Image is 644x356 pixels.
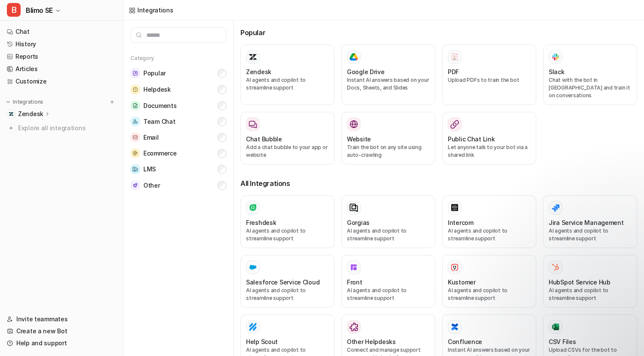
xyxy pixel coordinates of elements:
p: AI agents and copilot to streamline support [246,287,329,302]
button: HubSpot Service HubHubSpot Service HubAI agents and copilot to streamline support [543,255,637,308]
button: KustomerKustomerAI agents and copilot to streamline support [442,255,536,308]
img: Zendesk [9,111,14,117]
h3: Intercom [448,218,474,227]
span: LMS [143,165,156,174]
span: Helpdesk [143,85,171,94]
button: Google DriveGoogle DriveInstant AI answers based on your Docs, Sheets, and Slides [341,45,435,105]
a: History [3,38,120,50]
img: Confluence [450,323,459,331]
p: Upload PDFs to train the bot [448,76,531,84]
p: Let anyone talk to your bot via a shared link [448,144,531,159]
h3: Public Chat Link [448,135,495,144]
p: AI agents and copilot to streamline support [347,287,430,302]
span: Team Chat [143,117,175,126]
button: PopularPopular [131,65,226,81]
button: Integrations [3,98,46,106]
img: Salesforce Service Cloud [249,263,257,272]
p: Train the bot on any site using auto-crawling [347,144,430,159]
span: Blimo SE [26,4,53,16]
a: Invite teammates [3,313,120,325]
button: Team ChatTeam Chat [131,114,226,129]
img: Kustomer [450,263,459,272]
img: PDF [450,53,459,61]
button: FrontFrontAI agents and copilot to streamline support [341,255,435,308]
a: Integrations [129,6,173,15]
button: EmailEmail [131,129,226,145]
img: Slack [551,52,560,62]
div: Integrations [137,6,173,15]
h3: HubSpot Service Hub [549,278,611,287]
span: Ecommerce [143,149,176,158]
button: SlackSlackChat with the bot in [GEOGRAPHIC_DATA] and train it on conversations [543,45,637,105]
button: WebsiteWebsiteTrain the bot on any site using auto-crawling [341,112,435,165]
h3: Website [347,135,371,144]
p: AI agents and copilot to streamline support [347,227,430,242]
img: Front [349,263,358,272]
img: Documents [131,101,140,110]
a: Customize [3,75,120,87]
button: OtherOther [131,177,226,193]
img: explore all integrations [7,124,15,132]
h3: Slack [549,67,565,76]
p: AI agents and copilot to streamline support [448,227,531,242]
button: PDFPDFUpload PDFs to train the bot [442,45,536,105]
button: HelpdeskHelpdesk [131,81,226,98]
p: Instant AI answers based on your Docs, Sheets, and Slides [347,76,430,92]
p: AI agents and copilot to streamline support [549,227,632,242]
span: Other [143,181,160,190]
span: Explore all integrations [18,121,116,135]
h3: Other Helpdesks [347,337,396,346]
button: FreshdeskAI agents and copilot to streamline support [240,195,334,248]
img: Popular [131,69,140,78]
img: LMS [131,165,140,174]
h3: Gorgias [347,218,370,227]
h3: Front [347,278,362,287]
p: AI agents and copilot to streamline support [246,227,329,242]
img: Helpdesk [131,85,140,94]
span: Popular [143,69,166,78]
span: B [7,3,21,17]
h3: Freshdesk [246,218,276,227]
h3: Jira Service Management [549,218,624,227]
img: Google Drive [349,53,358,61]
h5: Category [131,55,226,62]
h3: All Integrations [240,178,637,188]
p: Integrations [13,99,43,105]
img: expand menu [5,99,11,105]
button: Public Chat LinkLet anyone talk to your bot via a shared link [442,112,536,165]
a: Create a new Bot [3,325,120,337]
h3: Kustomer [448,278,476,287]
p: AI agents and copilot to streamline support [448,287,531,302]
button: DocumentsDocuments [131,98,226,114]
img: Help Scout [249,323,257,331]
button: EcommerceEcommerce [131,145,226,161]
h3: Chat Bubble [246,135,282,144]
p: Zendesk [18,110,43,118]
h3: Zendesk [246,67,271,76]
img: Website [349,120,358,129]
h3: Help Scout [246,337,278,346]
button: Chat BubbleAdd a chat bubble to your app or website [240,112,334,165]
a: Help and support [3,337,120,349]
a: Reports [3,51,120,63]
img: Ecommerce [131,149,140,158]
span: Email [143,133,159,142]
h3: Popular [240,27,637,38]
p: Chat with the bot in [GEOGRAPHIC_DATA] and train it on conversations [549,76,632,99]
p: AI agents and copilot to streamline support [549,287,632,302]
h3: Confluence [448,337,482,346]
h3: Google Drive [347,67,385,76]
p: Add a chat bubble to your app or website [246,144,329,159]
h3: Salesforce Service Cloud [246,278,319,287]
img: Other [131,181,140,190]
button: LMSLMS [131,161,226,177]
img: menu_add.svg [109,99,115,105]
button: Jira Service ManagementAI agents and copilot to streamline support [543,195,637,248]
h3: PDF [448,67,459,76]
img: Other Helpdesks [349,323,358,331]
img: Email [131,133,140,142]
span: Documents [143,102,176,110]
img: Team Chat [131,117,140,126]
a: Articles [3,63,120,75]
p: AI agents and copilot to streamline support [246,76,329,92]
